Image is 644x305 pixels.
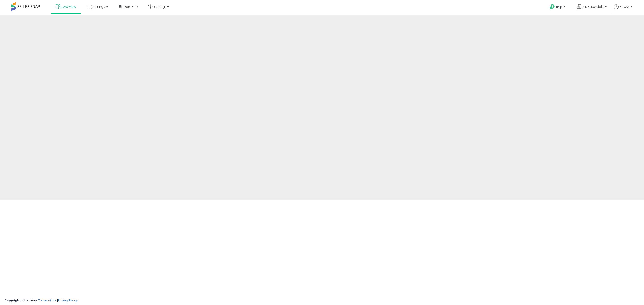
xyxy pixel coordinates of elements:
[556,5,562,9] span: Help
[614,4,632,15] a: Hi VAA
[546,1,570,15] a: Help
[620,4,629,9] span: Hi VAA
[93,4,105,9] span: Listings
[583,4,604,9] span: Z's Essentials
[124,4,138,9] span: DataHub
[549,4,555,10] i: Get Help
[61,4,76,9] span: Overview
